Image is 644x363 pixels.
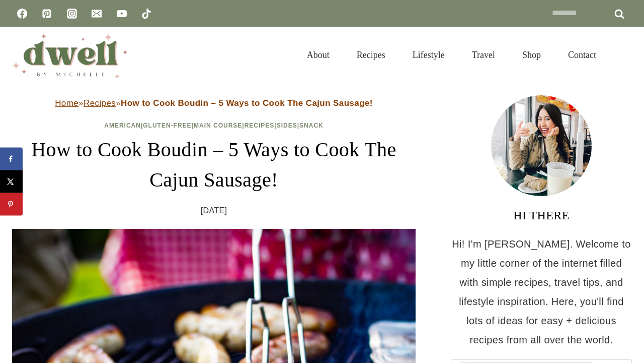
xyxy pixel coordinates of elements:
[293,37,610,73] nav: Primary Navigation
[62,4,82,24] a: Instagram
[12,135,416,195] h1: How to Cook Boudin – 5 Ways to Cook The Cajun Sausage!
[87,4,107,24] a: Email
[12,32,128,78] img: DWELL by michelle
[194,122,242,129] a: Main Course
[121,98,373,108] strong: How to Cook Boudin – 5 Ways to Cook The Cajun Sausage!
[451,206,632,224] h3: HI THERE
[12,4,32,24] a: Facebook
[245,122,275,129] a: Recipes
[112,4,132,24] a: YouTube
[104,122,141,129] a: American
[201,203,227,218] time: [DATE]
[293,37,343,73] a: About
[299,122,324,129] a: Snack
[37,4,57,24] a: Pinterest
[399,37,458,73] a: Lifestyle
[615,46,632,64] button: View Search Form
[55,98,373,108] span: » »
[84,98,116,108] a: Recipes
[55,98,78,108] a: Home
[458,37,509,73] a: Travel
[509,37,554,73] a: Shop
[136,4,156,24] a: TikTok
[343,37,399,73] a: Recipes
[277,122,297,129] a: Sides
[143,122,191,129] a: Gluten-Free
[104,122,324,129] span: | | | | |
[451,234,632,349] p: Hi! I'm [PERSON_NAME]. Welcome to my little corner of the internet filled with simple recipes, tr...
[554,37,610,73] a: Contact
